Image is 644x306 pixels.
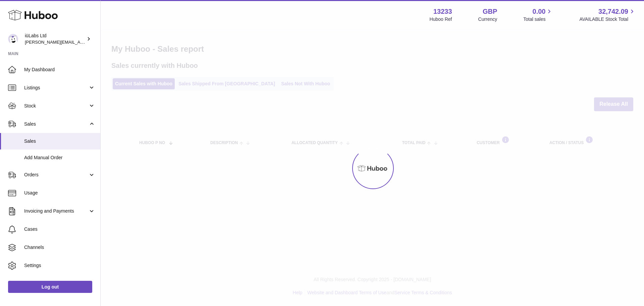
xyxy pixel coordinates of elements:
strong: 13233 [433,7,452,16]
span: Orders [24,172,88,178]
span: My Dashboard [24,67,95,73]
a: 0.00 Total sales [523,7,553,23]
span: Total sales [523,16,553,23]
span: Channels [24,244,95,251]
span: Add Manual Order [24,155,95,161]
div: iüLabs Ltd [25,33,85,45]
span: Sales [24,138,95,144]
span: Stock [24,103,88,109]
span: 0.00 [533,7,546,16]
span: Invoicing and Payments [24,208,88,214]
span: [PERSON_NAME][EMAIL_ADDRESS][DOMAIN_NAME] [25,39,135,45]
span: Cases [24,226,95,232]
span: Listings [24,85,88,91]
span: 32,742.09 [598,7,628,16]
span: AVAILABLE Stock Total [579,16,636,23]
strong: GBP [483,7,497,16]
span: Sales [24,121,88,127]
a: Log out [8,281,92,293]
img: annunziata@iulabs.co [8,34,18,44]
a: 32,742.09 AVAILABLE Stock Total [579,7,636,23]
div: Currency [478,16,497,23]
span: Usage [24,190,95,196]
div: Huboo Ref [430,16,452,23]
span: Settings [24,262,95,269]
